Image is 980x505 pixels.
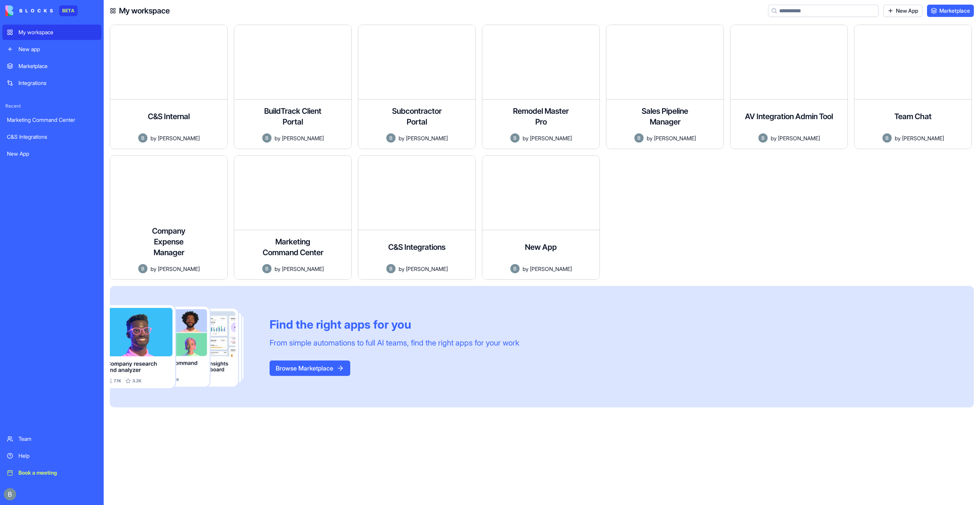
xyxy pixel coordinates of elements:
[386,106,448,127] h4: Subcontractor Portal
[530,265,572,273] span: [PERSON_NAME]
[2,25,101,40] a: My workspace
[525,242,557,252] h4: New App
[523,265,528,273] span: by
[148,111,190,122] h4: C&S Internal
[4,488,16,500] img: ACg8ocIug40qN1SCXJiinWdltW7QsPxROn8ZAVDlgOtPD8eQfXIZmw=s96-c
[386,133,396,143] img: Avatar
[270,364,350,372] a: Browse Marketplace
[262,236,324,258] h4: Marketing Command Center
[882,133,892,143] img: Avatar
[2,112,101,128] a: Marketing Command Center
[270,360,350,376] button: Browse Marketplace
[730,25,848,149] a: AV Integration Admin ToolAvatarby[PERSON_NAME]
[2,42,101,57] a: New app
[234,155,352,280] a: Marketing Command CenterAvatarby[PERSON_NAME]
[110,155,228,280] a: Company Expense ManagerAvatarby[PERSON_NAME]
[386,264,396,273] img: Avatar
[634,106,696,127] h4: Sales Pipeline Manager
[2,448,101,463] a: Help
[606,25,724,149] a: Sales Pipeline ManagerAvatarby[PERSON_NAME]
[138,133,147,143] img: Avatar
[854,25,972,149] a: Team ChatAvatarby[PERSON_NAME]
[358,155,476,280] a: C&S IntegrationsAvatarby[PERSON_NAME]
[399,134,404,142] span: by
[262,106,324,127] h4: BuildTrack Client Portal
[119,5,170,16] h4: My workspace
[2,58,101,74] a: Marketplace
[358,25,476,149] a: Subcontractor PortalAvatarby[PERSON_NAME]
[151,265,156,273] span: by
[59,5,78,16] div: BETA
[778,134,820,142] span: [PERSON_NAME]
[275,134,280,142] span: by
[282,134,324,142] span: [PERSON_NAME]
[18,45,97,53] div: New app
[18,79,97,87] div: Integrations
[482,155,600,280] a: New AppAvatarby[PERSON_NAME]
[275,265,280,273] span: by
[399,265,404,273] span: by
[158,134,200,142] span: [PERSON_NAME]
[510,106,572,127] h4: Remodel Master Pro
[634,133,644,143] img: Avatar
[270,317,519,331] div: Find the right apps for you
[758,133,768,143] img: Avatar
[530,134,572,142] span: [PERSON_NAME]
[2,103,101,109] span: Recent
[18,469,97,477] div: Book a meeting
[510,133,520,143] img: Avatar
[7,133,97,141] div: C&S Integrations
[2,431,101,447] a: Team
[158,265,200,273] span: [PERSON_NAME]
[5,5,53,16] img: logo
[18,435,97,443] div: Team
[262,133,271,143] img: Avatar
[7,116,97,124] div: Marketing Command Center
[282,265,324,273] span: [PERSON_NAME]
[270,337,519,348] div: From simple automations to full AI teams, find the right apps for your work
[234,25,352,149] a: BuildTrack Client PortalAvatarby[PERSON_NAME]
[745,111,833,122] h4: AV Integration Admin Tool
[927,5,974,17] a: Marketplace
[523,134,528,142] span: by
[18,28,97,36] div: My workspace
[771,134,776,142] span: by
[883,5,922,17] a: New App
[262,264,271,273] img: Avatar
[2,146,101,161] a: New App
[406,265,448,273] span: [PERSON_NAME]
[406,134,448,142] span: [PERSON_NAME]
[388,242,445,252] h4: C&S Integrations
[2,75,101,91] a: Integrations
[7,150,97,158] div: New App
[654,134,696,142] span: [PERSON_NAME]
[18,62,97,70] div: Marketplace
[510,264,520,273] img: Avatar
[895,134,901,142] span: by
[5,5,78,16] a: BETA
[894,111,932,122] h4: Team Chat
[151,134,156,142] span: by
[482,25,600,149] a: Remodel Master ProAvatarby[PERSON_NAME]
[138,264,147,273] img: Avatar
[2,465,101,480] a: Book a meeting
[110,25,228,149] a: C&S InternalAvatarby[PERSON_NAME]
[902,134,944,142] span: [PERSON_NAME]
[18,452,97,460] div: Help
[647,134,652,142] span: by
[138,226,200,258] h4: Company Expense Manager
[2,129,101,145] a: C&S Integrations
